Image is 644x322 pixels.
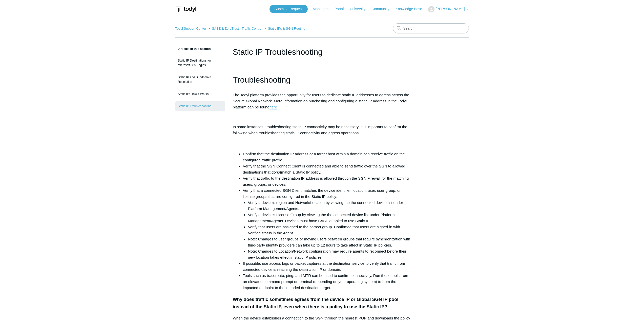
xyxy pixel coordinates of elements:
h3: Why does traffic sometimes egress from the device IP or Global SGN IP pool instead of the Static ... [233,296,411,311]
li: Verify that a connected SGN Client matches the device identifier, location, user, user group, or ... [243,187,411,260]
em: not [276,170,281,174]
li: Verify a device's License Group by viewing the the connected device list under Platform Managemen... [248,212,411,224]
a: Static IP Destinations for Microsoft 365 Logins [175,56,225,70]
li: Verify that the SGN Connect Client is connected and able to send traffic over the SGN to allowed ... [243,163,411,175]
input: Search [393,23,469,33]
p: The Todyl platform provides the opportunity for users to dedicate static IP addresses to egress a... [233,92,411,110]
a: University [350,6,370,12]
li: Tools such as traceroute, ping, and MTR can be used to confirm connectivity. Run these tools from... [243,273,411,291]
li: If possible, use access logs or packet captures at the destination service to verify that traffic... [243,260,411,273]
a: Knowledge Base [396,6,427,12]
p: In some instances, troubleshooting static IP connectivity may be necessary. It is important to co... [233,124,411,136]
a: Submit a Request [269,5,308,13]
li: SASE & ZeroTrust - Traffic Control [207,27,263,30]
li: Static IPs & SGN Routing [263,27,305,30]
h1: Static IP Troubleshooting [233,46,411,58]
li: Confirm that the destination IP address or a target host within a domain can receive traffic on t... [243,151,411,163]
a: SASE & ZeroTrust - Traffic Control [212,27,262,30]
li: Verify a device's region and Network/Location by viewing the the connected device list under Plat... [248,200,411,212]
button: [PERSON_NAME] [428,6,469,12]
a: Community [371,6,394,12]
img: Todyl Support Center Help Center home page [175,5,197,14]
li: Verify that traffic to the destination IP address is allowed through the SGN Firewall for the mat... [243,175,411,187]
a: Static IP and Subdomain Resolution [175,72,225,87]
a: here [269,105,277,109]
li: Todyl Support Center [175,27,207,30]
li: Note: Changes to Location/Network configuration may require agents to reconnect before their new ... [248,248,411,260]
a: Todyl Support Center [175,27,206,30]
span: [PERSON_NAME] [435,7,465,11]
h1: Troubleshooting [233,73,411,86]
span: Articles in this section [175,47,211,51]
li: Verify that users are assigned to the correct group. Confirmed that users are signed-in with Veri... [248,224,411,236]
li: Note: Changes to user groups or moving users between groups that require synchronization with thi... [248,236,411,248]
a: Management Portal [313,6,349,12]
a: Static IP: How it Works [175,89,225,99]
a: Static IPs & SGN Routing [268,27,305,30]
a: Static IP Troubleshooting [175,101,225,111]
